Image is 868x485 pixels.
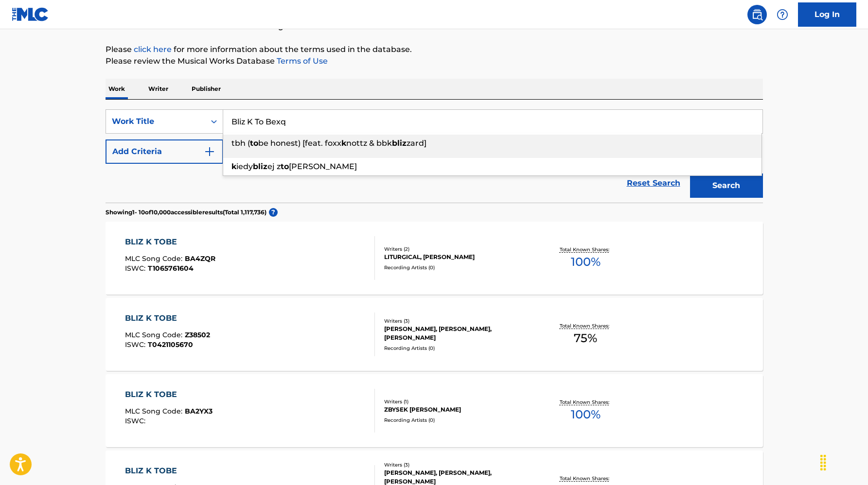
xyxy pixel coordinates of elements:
[275,56,328,66] a: Terms of Use
[384,317,531,325] div: Writers ( 3 )
[571,253,601,271] span: 100 %
[231,139,250,148] span: tbh (
[751,9,763,20] img: search
[258,139,341,148] span: be honest) [feat. foxx
[236,162,253,171] span: iedy
[267,162,281,171] span: ej z
[384,245,531,253] div: Writers ( 2 )
[125,312,210,324] div: BLIZ K TOBE
[253,162,267,171] strong: bliz
[560,246,612,253] p: Total Known Shares:
[798,2,856,27] a: Log In
[560,475,612,482] p: Total Known Shares:
[185,330,210,339] span: Z38502
[560,322,612,329] p: Total Known Shares:
[125,236,215,248] div: BLIZ K TOBE
[134,45,172,54] a: click here
[747,5,767,24] a: Public Search
[384,325,531,342] div: [PERSON_NAME], [PERSON_NAME], [PERSON_NAME]
[819,438,868,485] iframe: Chat Widget
[12,7,49,21] img: MLC Logo
[106,208,266,217] p: Showing 1 - 10 of 10,000 accessible results (Total 1,117,736 )
[125,389,213,400] div: BLIZ K TOBE
[346,139,392,148] span: nottz & bbk
[384,416,531,424] div: Recording Artists ( 0 )
[106,139,223,164] button: Add Criteria
[384,398,531,405] div: Writers ( 1 )
[777,9,788,20] img: help
[392,139,407,148] strong: bliz
[341,139,346,148] strong: k
[773,5,792,24] div: Help
[125,340,148,349] span: ISWC :
[148,264,194,273] span: T1065761604
[384,253,531,261] div: LITURGICAL, [PERSON_NAME]
[204,146,215,157] img: 9d2ae6d4665cec9f34b9.svg
[622,173,685,194] a: Reset Search
[384,461,531,468] div: Writers ( 3 )
[407,139,426,148] span: zard]
[125,254,185,263] span: MLC Song Code :
[145,79,171,99] p: Writer
[106,79,128,99] p: Work
[185,254,215,263] span: BA4ZQR
[250,139,258,148] strong: to
[231,162,236,171] strong: k
[571,406,601,423] span: 100 %
[106,109,763,203] form: Search Form
[106,374,763,447] a: BLIZ K TOBEMLC Song Code:BA2YX3ISWC:Writers (1)ZBYSEK [PERSON_NAME]Recording Artists (0)Total Kno...
[560,398,612,406] p: Total Known Shares:
[185,407,213,416] span: BA2YX3
[125,330,185,339] span: MLC Song Code :
[106,44,763,55] p: Please for more information about the terms used in the database.
[384,405,531,414] div: ZBYSEK [PERSON_NAME]
[289,162,357,171] span: [PERSON_NAME]
[148,340,193,349] span: T0421105670
[189,79,224,99] p: Publisher
[112,116,199,127] div: Work Title
[815,448,831,477] div: Drag
[106,55,763,67] p: Please review the Musical Works Database
[106,298,763,371] a: BLIZ K TOBEMLC Song Code:Z38502ISWC:T0421105670Writers (3)[PERSON_NAME], [PERSON_NAME], [PERSON_N...
[690,173,763,198] button: Search
[125,264,148,273] span: ISWC :
[125,416,148,425] span: ISWC :
[125,465,216,477] div: BLIZ K TOBE
[384,345,531,352] div: Recording Artists ( 0 )
[574,329,597,347] span: 75 %
[281,162,289,171] strong: to
[269,208,278,217] span: ?
[384,264,531,271] div: Recording Artists ( 0 )
[106,222,763,294] a: BLIZ K TOBEMLC Song Code:BA4ZQRISWC:T1065761604Writers (2)LITURGICAL, [PERSON_NAME]Recording Arti...
[125,407,185,416] span: MLC Song Code :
